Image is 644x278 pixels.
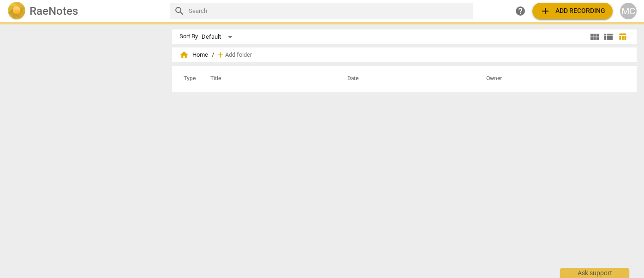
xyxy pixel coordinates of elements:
span: view_list [603,31,614,42]
span: view_module [589,31,600,42]
div: Default [202,30,236,44]
a: Help [512,3,529,19]
th: Title [199,66,336,92]
span: Add recording [540,6,605,17]
span: home [179,50,189,59]
button: Tile view [588,30,602,44]
button: MC [620,3,637,19]
button: List view [602,30,615,44]
th: Type [176,66,199,92]
span: search [174,6,185,17]
button: Upload [532,3,613,19]
img: Logo [7,2,26,20]
button: Table view [615,30,629,44]
h2: RaeNotes [30,5,78,18]
div: Ask support [560,268,629,278]
span: help [515,6,526,17]
span: Home [179,50,208,59]
div: Sort By [179,33,198,40]
span: add [540,6,551,17]
span: Add folder [225,52,252,59]
th: Date [336,66,475,92]
span: table_chart [618,32,627,41]
input: Search [189,4,470,18]
a: LogoRaeNotes [7,2,163,20]
span: / [212,52,214,59]
th: Owner [475,66,627,92]
span: add [216,50,225,59]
